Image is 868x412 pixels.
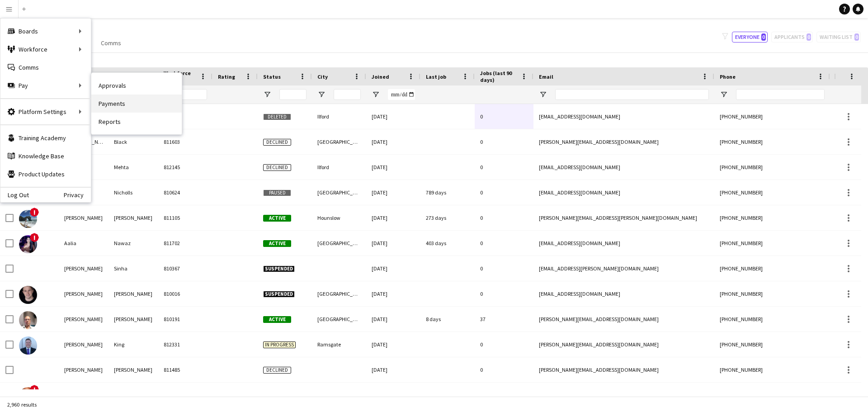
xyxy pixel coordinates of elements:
a: Comms [0,58,91,76]
button: Open Filter Menu [539,90,547,99]
div: [DATE] [366,332,420,357]
div: 0 [475,180,533,205]
div: 810624 [158,180,212,205]
div: [PERSON_NAME] [108,281,158,306]
div: [DATE] [366,205,420,230]
div: [DATE] [366,281,420,306]
img: Aakash Panuganti [19,210,37,228]
button: Open Filter Menu [317,90,325,99]
div: [PHONE_NUMBER] [714,180,830,205]
div: [PHONE_NUMBER] [714,281,830,306]
div: [PERSON_NAME] [108,383,158,407]
div: [PERSON_NAME] [108,205,158,230]
div: 810367 [158,256,212,281]
div: [DATE] [366,180,420,205]
div: [PHONE_NUMBER] [714,205,830,230]
a: Approvals [91,76,182,95]
div: [PERSON_NAME] [59,357,108,382]
span: Joined [372,73,389,80]
span: Comms [101,39,121,47]
div: [PERSON_NAME] [59,205,108,230]
span: Phone [720,73,736,80]
span: ! [30,233,39,242]
input: Status Filter Input [279,89,307,100]
div: 0 [475,205,533,230]
a: Product Updates [0,165,91,183]
a: Privacy [64,191,91,199]
div: [DATE] [366,307,420,331]
span: 0 [761,33,766,41]
a: Knowledge Base [0,147,91,165]
div: [PERSON_NAME][EMAIL_ADDRESS][DOMAIN_NAME] [533,357,714,382]
div: 811105 [158,205,212,230]
div: [PERSON_NAME] [108,357,158,382]
span: Deleted [263,114,291,120]
span: ! [30,385,39,394]
span: ! [30,208,39,217]
div: 810191 [158,307,212,331]
div: [PHONE_NUMBER] [714,129,830,154]
div: Ramsgate [312,332,366,357]
button: Open Filter Menu [720,90,728,99]
img: Aalia Nawaz [19,235,37,253]
div: [DATE] [366,129,420,154]
span: Last job [426,73,446,80]
div: 0 [475,129,533,154]
input: Joined Filter Input [388,89,415,100]
div: Hounslow [312,205,366,230]
div: [PHONE_NUMBER] [714,231,830,256]
div: [GEOGRAPHIC_DATA] [312,129,366,154]
a: Log Out [0,191,29,199]
div: Mehta [108,155,158,180]
div: Platform Settings [0,103,91,121]
div: [PERSON_NAME] [59,332,108,357]
div: 273 days [420,205,475,230]
div: 0 [475,281,533,306]
div: 810016 [158,281,212,306]
div: [PHONE_NUMBER] [714,104,830,129]
img: Aaron Edwards [19,311,37,329]
div: [PERSON_NAME][EMAIL_ADDRESS][PERSON_NAME][DOMAIN_NAME] [533,205,714,230]
div: [PHONE_NUMBER] [714,332,830,357]
div: [PHONE_NUMBER] [714,256,830,281]
div: [DATE] [366,383,420,407]
div: 812145 [158,155,212,180]
a: Training Academy [0,129,91,147]
span: Workforce ID [164,70,196,83]
span: Email [539,73,553,80]
div: 0 [475,231,533,256]
div: Boards [0,22,91,40]
div: 0 [475,104,533,129]
button: Open Filter Menu [263,90,271,99]
div: Workforce [0,40,91,58]
input: Email Filter Input [555,89,709,100]
div: [EMAIL_ADDRESS][DOMAIN_NAME] [533,104,714,129]
div: [EMAIL_ADDRESS][DOMAIN_NAME] [533,231,714,256]
img: Aaron Mowatt [19,387,37,405]
a: Payments [91,95,182,113]
div: Ilford [312,155,366,180]
div: Pay [0,76,91,95]
span: Declined [263,164,291,171]
div: [PHONE_NUMBER] [714,357,830,382]
a: Reports [91,113,182,131]
span: Declined [263,367,291,374]
div: [PERSON_NAME] [59,383,108,407]
input: Workforce ID Filter Input [180,89,207,100]
div: 37 [475,307,533,331]
div: Ilford [312,383,366,407]
div: Sinha [108,256,158,281]
span: Jobs (last 90 days) [480,70,517,83]
div: Ilford [312,104,366,129]
div: [PERSON_NAME] [59,256,108,281]
div: 811702 [158,231,212,256]
span: Active [263,215,291,222]
div: [EMAIL_ADDRESS][DOMAIN_NAME] [533,155,714,180]
span: In progress [263,341,296,348]
div: 0 [475,332,533,357]
div: [GEOGRAPHIC_DATA] [312,281,366,306]
div: [PHONE_NUMBER] [714,307,830,331]
div: [EMAIL_ADDRESS][DOMAIN_NAME] [533,281,714,306]
div: [GEOGRAPHIC_DATA] [312,307,366,331]
div: [PERSON_NAME][EMAIL_ADDRESS][DOMAIN_NAME] [533,307,714,331]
